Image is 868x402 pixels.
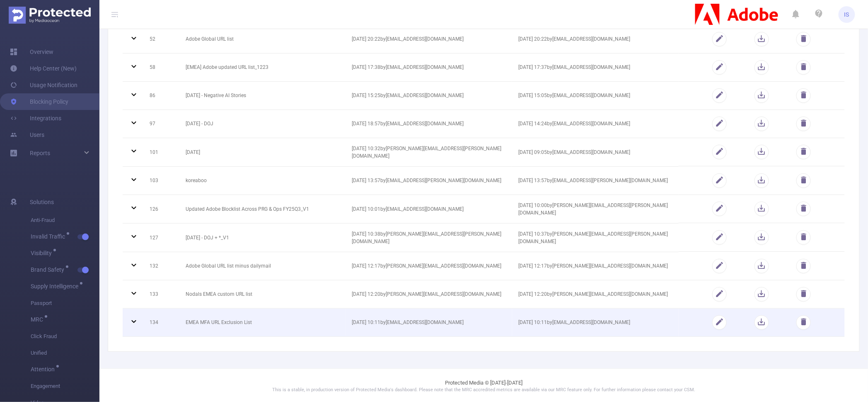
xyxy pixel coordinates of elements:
span: Click Fraud [31,328,99,345]
td: koreaboo [179,167,346,195]
span: Supply Intelligence [31,283,81,289]
span: [DATE] 10:00 by [PERSON_NAME][EMAIL_ADDRESS][PERSON_NAME][DOMAIN_NAME] [518,202,668,216]
td: 127 [143,224,179,252]
span: [DATE] 09:05 by [EMAIL_ADDRESS][DOMAIN_NAME] [518,149,630,155]
span: Solutions [30,194,54,210]
span: [DATE] 17:37 by [EMAIL_ADDRESS][DOMAIN_NAME] [518,64,630,70]
span: [DATE] 12:17 by [PERSON_NAME][EMAIL_ADDRESS][DOMAIN_NAME] [518,263,668,269]
span: [DATE] 15:25 by [EMAIL_ADDRESS][DOMAIN_NAME] [352,93,464,98]
span: Visibility [31,250,55,256]
td: 97 [143,110,179,138]
a: Users [10,127,44,143]
a: Usage Notification [10,77,77,93]
span: [DATE] 20:22 by [EMAIL_ADDRESS][DOMAIN_NAME] [352,36,464,42]
td: 58 [143,54,179,82]
span: Brand Safety [31,267,67,273]
span: [DATE] 10:32 by [PERSON_NAME][EMAIL_ADDRESS][PERSON_NAME][DOMAIN_NAME] [352,146,502,159]
a: Reports [30,145,50,161]
span: [DATE] 10:11 by [EMAIL_ADDRESS][DOMAIN_NAME] [352,319,464,325]
span: IS [844,6,849,23]
span: Anti-Fraud [31,212,99,229]
td: 133 [143,280,179,309]
p: This is a stable, in production version of Protected Media's dashboard. Please note that the MRC ... [120,387,847,394]
span: Reports [30,150,50,156]
td: 134 [143,309,179,337]
span: Attention [31,366,58,372]
span: [DATE] 13:57 by [EMAIL_ADDRESS][PERSON_NAME][DOMAIN_NAME] [518,178,668,183]
td: 101 [143,138,179,167]
span: [DATE] 17:38 by [EMAIL_ADDRESS][DOMAIN_NAME] [352,64,464,70]
td: Nodals EMEA custom URL list [179,280,346,309]
span: [DATE] 13:57 by [EMAIL_ADDRESS][PERSON_NAME][DOMAIN_NAME] [352,178,502,183]
span: Engagement [31,378,99,395]
td: [DATE] [179,138,346,167]
span: [DATE] 15:05 by [EMAIL_ADDRESS][DOMAIN_NAME] [518,93,630,98]
span: Unified [31,345,99,361]
td: Updated Adobe Blocklist Across PRG & Ops FY25Q3_V1 [179,195,346,224]
td: 52 [143,25,179,54]
span: [DATE] 20:22 by [EMAIL_ADDRESS][DOMAIN_NAME] [518,36,630,42]
a: Blocking Policy [10,93,68,110]
a: Overview [10,44,53,60]
td: Adobe Global URL list minus dailymail [179,252,346,280]
span: [DATE] 18:57 by [EMAIL_ADDRESS][DOMAIN_NAME] [352,121,464,127]
span: MRC [31,317,46,322]
span: [DATE] 10:01 by [EMAIL_ADDRESS][DOMAIN_NAME] [352,206,464,212]
span: Invalid Traffic [31,234,68,239]
a: Integrations [10,110,61,127]
td: 86 [143,82,179,110]
span: [DATE] 12:20 by [PERSON_NAME][EMAIL_ADDRESS][DOMAIN_NAME] [518,291,668,297]
img: Protected Media [9,7,91,24]
td: Adobe Global URL list [179,25,346,54]
td: [DATE] - DOJ [179,110,346,138]
td: EMEA MFA URL Exclusion List [179,309,346,337]
td: 103 [143,167,179,195]
span: [DATE] 12:17 by [PERSON_NAME][EMAIL_ADDRESS][DOMAIN_NAME] [352,263,502,269]
span: [DATE] 14:24 by [EMAIL_ADDRESS][DOMAIN_NAME] [518,121,630,127]
td: [DATE] - DOJ + *_V1 [179,224,346,252]
td: [EMEA] Adobe updated URL list_1223 [179,54,346,82]
td: [DATE] - Negative AI Stories [179,82,346,110]
span: [DATE] 10:37 by [PERSON_NAME][EMAIL_ADDRESS][PERSON_NAME][DOMAIN_NAME] [518,231,668,244]
span: [DATE] 10:11 by [EMAIL_ADDRESS][DOMAIN_NAME] [518,319,630,325]
a: Help Center (New) [10,60,77,77]
span: [DATE] 10:38 by [PERSON_NAME][EMAIL_ADDRESS][PERSON_NAME][DOMAIN_NAME] [352,231,502,244]
td: 126 [143,195,179,224]
span: Passport [31,295,99,312]
td: 132 [143,252,179,280]
span: [DATE] 12:20 by [PERSON_NAME][EMAIL_ADDRESS][DOMAIN_NAME] [352,291,502,297]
